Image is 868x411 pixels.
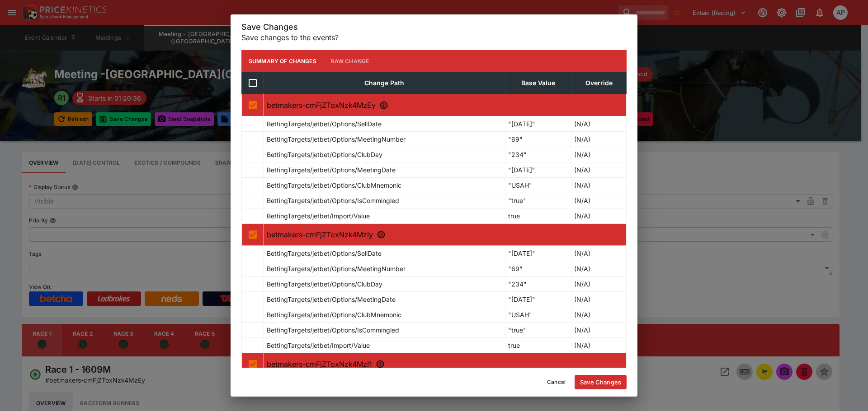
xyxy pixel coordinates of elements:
p: betmakers-cmFjZToxNzk4MzIy [267,229,623,240]
p: BettingTargets/jetbet/Options/MeetingNumber [267,264,406,273]
p: betmakers-cmFjZToxNzk4MzEy [267,100,623,111]
td: (N/A) [571,132,627,147]
td: (N/A) [571,193,627,208]
svg: R2 - Race 2 - 1609M [377,230,386,239]
p: BettingTargets/jetbet/Options/ClubDay [267,150,382,159]
p: BettingTargets/jetbet/Options/MeetingNumber [267,134,406,144]
p: BettingTargets/jetbet/Options/SellDate [267,119,382,129]
th: Base Value [505,72,571,94]
td: "true" [505,193,571,208]
button: Summary of Changes [241,50,324,72]
td: "[DATE]" [505,292,571,307]
td: "true" [505,323,571,338]
td: "234" [505,147,571,162]
td: (N/A) [571,277,627,292]
p: BettingTargets/jetbet/Import/Value [267,211,370,221]
p: BettingTargets/jetbet/Options/MeetingDate [267,165,396,175]
td: (N/A) [571,208,627,224]
button: Raw Change [324,50,377,72]
td: (N/A) [571,323,627,338]
td: (N/A) [571,116,627,132]
p: BettingTargets/jetbet/Options/MeetingDate [267,295,396,304]
td: "[DATE]" [505,116,571,132]
td: (N/A) [571,178,627,193]
td: "234" [505,277,571,292]
td: "[DATE]" [505,162,571,178]
td: (N/A) [571,246,627,261]
p: BettingTargets/jetbet/Options/ClubMnemonic [267,180,401,190]
th: Change Path [264,72,505,94]
td: (N/A) [571,292,627,307]
td: "USAH" [505,307,571,323]
p: Save changes to the events? [241,32,627,43]
p: BettingTargets/jetbet/Options/ClubMnemonic [267,310,401,319]
td: "69" [505,132,571,147]
td: "69" [505,261,571,277]
p: BettingTargets/jetbet/Options/ClubDay [267,279,382,289]
td: "USAH" [505,178,571,193]
td: true [505,208,571,224]
td: (N/A) [571,147,627,162]
p: BettingTargets/jetbet/Options/IsCommingled [267,196,399,205]
td: true [505,338,571,353]
p: BettingTargets/jetbet/Options/IsCommingled [267,325,399,335]
td: (N/A) [571,307,627,323]
td: (N/A) [571,261,627,277]
svg: R1 - Race 1 - 1609M [379,101,388,110]
svg: R3 - Race 3 - 1609M [376,360,385,369]
button: Cancel [542,375,571,389]
td: "[DATE]" [505,246,571,261]
h5: Save Changes [241,22,627,32]
td: (N/A) [571,338,627,353]
button: Save Changes [575,375,627,389]
th: Override [571,72,627,94]
p: betmakers-cmFjZToxNzk4MzI1 [267,359,623,369]
td: (N/A) [571,162,627,178]
p: BettingTargets/jetbet/Options/SellDate [267,249,382,258]
p: BettingTargets/jetbet/Import/Value [267,341,370,350]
